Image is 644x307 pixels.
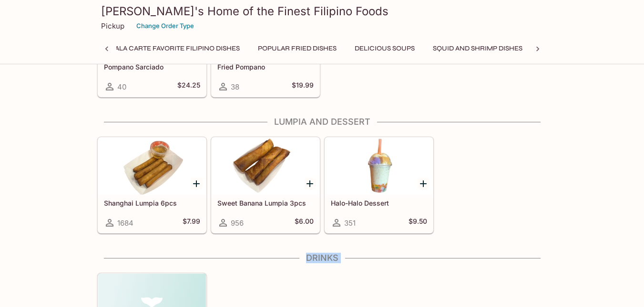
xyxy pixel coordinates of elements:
[217,199,314,207] h5: Sweet Banana Lumpia 3pcs
[418,178,429,189] button: Add Halo-Halo Dessert
[231,218,244,228] span: 956
[177,81,200,92] h5: $24.25
[212,138,319,195] div: Sweet Banana Lumpia 3pcs
[104,199,200,207] h5: Shanghai Lumpia 6pcs
[428,42,528,55] button: Squid and Shrimp Dishes
[104,63,200,71] h5: Pompano Sarciado
[231,82,239,91] span: 38
[97,253,547,263] h4: Drinks
[211,137,320,233] a: Sweet Banana Lumpia 3pcs956$6.00
[331,199,427,207] h5: Halo-Halo Dessert
[98,138,206,195] div: Shanghai Lumpia 6pcs
[325,138,433,195] div: Halo-Halo Dessert
[349,42,420,55] button: Delicious Soups
[292,81,314,92] h5: $19.99
[191,178,203,189] button: Add Shanghai Lumpia 6pcs
[110,42,245,55] button: Ala Carte Favorite Filipino Dishes
[253,42,342,55] button: Popular Fried Dishes
[101,4,543,19] h3: [PERSON_NAME]'s Home of the Finest Filipino Foods
[325,137,433,233] a: Halo-Halo Dessert351$9.50
[117,218,133,228] span: 1684
[295,217,314,228] h5: $6.00
[101,21,124,30] p: Pickup
[97,117,547,127] h4: Lumpia and Dessert
[344,218,356,228] span: 351
[117,82,126,91] span: 40
[98,137,206,233] a: Shanghai Lumpia 6pcs1684$7.99
[304,178,316,189] button: Add Sweet Banana Lumpia 3pcs
[132,19,198,33] button: Change Order Type
[409,217,427,228] h5: $9.50
[217,63,314,71] h5: Fried Pompano
[183,217,200,228] h5: $7.99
